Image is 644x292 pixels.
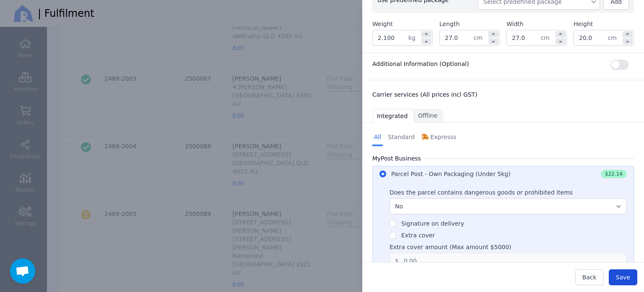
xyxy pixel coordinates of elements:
span: Integrated [377,112,408,120]
span: cm [608,30,622,45]
a: Expresss [420,129,458,146]
h3: Carrier services (All prices incl GST) [372,90,634,99]
label: Signature on delivery [401,220,464,227]
button: Offline [414,109,443,123]
span: $22.14 [601,170,627,178]
h3: Additional Information (Optional) [372,60,469,68]
div: Parcel Post - Own Packaging (Under 5kg) [391,170,511,178]
label: Length [439,20,460,28]
span: Back [582,274,597,281]
button: Save [609,269,637,285]
h3: MyPost Business [372,154,424,163]
span: Offline [418,111,437,120]
span: kg [408,30,421,45]
a: All [372,129,383,146]
span: $ [390,253,399,268]
span: cm [541,30,555,45]
label: Height [574,20,593,28]
div: Open chat [10,258,35,284]
span: | Fulfilment [38,7,94,20]
label: Extra cover amount (Max amount $5000) [390,243,512,251]
button: Integrated [372,109,414,123]
label: Does the parcel contains dangerous goods or prohibited items [390,188,573,197]
span: Save [616,274,630,281]
a: Standard [386,129,416,146]
label: Extra cover [401,232,435,239]
span: cm [474,30,488,45]
label: Weight [372,20,393,28]
button: Parcel Post - Own Packaging (Under 5kg)$22.14Does the parcel contains dangerous goods or prohibit... [372,166,634,274]
label: Width [506,20,524,28]
button: Back [575,269,604,285]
